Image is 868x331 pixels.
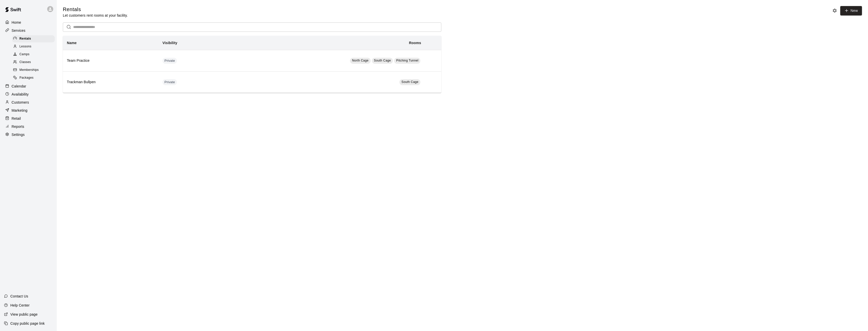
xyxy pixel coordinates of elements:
p: Home [12,20,21,25]
p: Customers [12,100,29,105]
div: Rentals [12,35,55,42]
div: This service is hidden, and can only be accessed via a direct link [162,79,177,85]
div: Camps [12,51,55,58]
a: Availability [4,91,53,98]
h6: Team Practice [67,58,154,64]
b: Rooms [409,41,421,45]
p: Contact Us [10,294,28,299]
p: View public page [10,312,38,317]
p: Marketing [12,108,28,113]
h5: Rentals [63,6,128,13]
span: South Cage [401,80,418,84]
p: Help Center [10,303,30,308]
div: Memberships [12,67,55,74]
a: Marketing [4,107,53,114]
a: Calendar [4,82,53,90]
a: Retail [4,115,53,122]
p: Reports [12,124,24,129]
span: Camps [19,52,30,57]
div: This service is hidden, and can only be accessed via a direct link [162,58,177,64]
a: Customers [4,99,53,106]
p: Calendar [12,84,26,89]
span: Lessons [19,44,32,49]
span: Private [162,58,177,63]
a: Services [4,27,53,34]
div: Packages [12,74,55,81]
b: Name [67,41,77,45]
span: Packages [19,75,34,80]
span: Classes [19,60,31,65]
div: Classes [12,59,55,66]
a: Lessons [12,43,57,50]
a: Home [4,19,53,26]
a: Classes [12,58,57,66]
span: Private [162,80,177,85]
div: Lessons [12,43,55,50]
a: Memberships [12,66,57,74]
b: Visibility [162,41,177,45]
p: Settings [12,132,25,137]
button: Rental settings [831,7,838,14]
span: Rentals [19,36,31,41]
span: Memberships [19,68,39,73]
span: North Cage [352,59,368,62]
p: Let customers rent rooms at your facility. [63,13,128,18]
span: Pitching Tunnel [396,59,418,62]
p: Copy public page link [10,321,45,326]
a: Settings [4,131,53,138]
p: Services [12,28,25,33]
p: Retail [12,116,21,121]
a: Reports [4,123,53,130]
h6: Trackman Bullpen [67,79,154,85]
p: Availability [12,92,29,97]
a: Packages [12,74,57,82]
span: South Cage [374,59,391,62]
table: simple table [63,36,441,93]
a: Rentals [12,35,57,43]
a: Camps [12,51,57,58]
a: New [840,6,862,15]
